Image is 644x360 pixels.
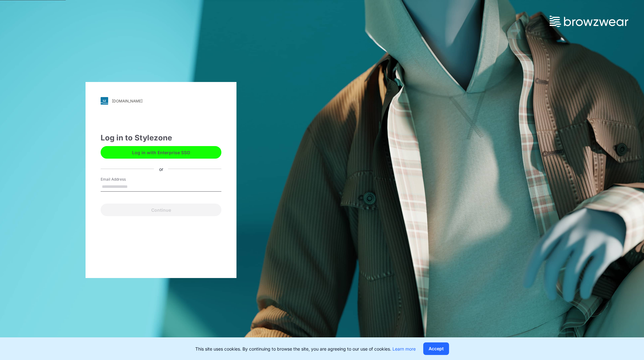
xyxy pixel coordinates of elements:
[423,342,449,355] button: Accept
[101,97,108,105] img: svg+xml;base64,PHN2ZyB3aWR0aD0iMjgiIGhlaWdodD0iMjgiIHZpZXdCb3g9IjAgMCAyOCAyOCIgZmlsbD0ibm9uZSIgeG...
[154,166,168,172] div: or
[112,99,142,103] div: [DOMAIN_NAME]
[101,132,221,144] div: Log in to Stylezone
[550,16,628,27] img: browzwear-logo.73288ffb.svg
[195,346,416,352] p: This site uses cookies. By continuing to browse the site, you are agreeing to our use of cookies.
[101,146,221,159] button: Log in with Enterprise SSO
[101,177,145,182] label: Email Address
[101,97,221,105] a: [DOMAIN_NAME]
[392,346,416,352] a: Learn more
